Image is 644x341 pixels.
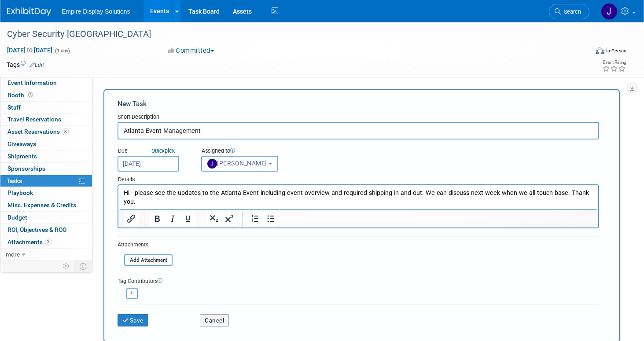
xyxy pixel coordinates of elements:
[7,104,21,111] span: Staff
[118,185,598,209] iframe: Rich Text Area
[0,150,92,162] a: Shipments
[26,92,35,98] span: Booth not reserved yet
[7,202,76,209] span: Misc. Expenses & Credits
[118,172,599,184] div: Details
[0,114,92,125] a: Travel Reservations
[150,213,165,225] button: Bold
[7,79,57,86] span: Event Information
[0,138,92,150] a: Giveaways
[7,153,37,160] span: Shipments
[0,77,92,89] a: Event Information
[7,165,45,172] span: Sponsorships
[201,147,312,156] div: Assigned to
[7,92,35,99] span: Booth
[118,241,173,249] div: Attachments
[59,260,74,272] td: Personalize Event Tab Strip
[0,236,92,248] a: Attachments2
[7,189,33,196] span: Playbook
[45,238,52,245] span: 2
[602,60,626,65] div: Event Rating
[0,212,92,224] a: Budget
[200,314,229,326] button: Cancel
[118,156,179,172] input: Due Date
[0,199,92,211] a: Misc. Expenses & Credits
[534,46,626,59] div: Event Format
[118,122,599,139] input: Name of task or a short description
[26,47,34,54] span: to
[7,128,69,135] span: Asset Reservations
[150,147,177,154] a: Quickpick
[601,3,618,20] img: Jane Paolucci
[74,260,92,272] td: Toggle Event Tabs
[201,156,278,172] button: [PERSON_NAME]
[0,224,92,236] a: ROI, Objectives & ROO
[606,48,626,54] div: In-Person
[0,89,92,101] a: Booth
[263,213,278,225] button: Bullet list
[7,226,66,233] span: ROI, Objectives & ROO
[180,213,195,225] button: Underline
[124,213,139,225] button: Insert/edit link
[7,140,36,147] span: Giveaways
[7,60,44,69] td: Tags
[248,213,263,225] button: Numbered list
[118,113,599,122] div: Short Description
[206,213,221,225] button: Subscript
[7,238,52,246] span: Attachments
[0,249,92,260] a: more
[6,251,20,258] span: more
[54,48,70,54] span: (1 day)
[549,4,589,19] a: Search
[118,99,599,109] div: New Task
[0,163,92,175] a: Sponsorships
[118,314,148,326] button: Save
[222,213,237,225] button: Superscript
[207,160,267,167] span: [PERSON_NAME]
[561,8,581,15] span: Search
[165,213,180,225] button: Italic
[62,8,130,15] span: Empire Display Solutions
[118,147,188,156] div: Due
[4,26,574,42] div: Cyber Security [GEOGRAPHIC_DATA]
[596,47,604,54] img: Format-Inperson.png
[0,175,92,187] a: Tasks
[165,46,217,55] button: Committed
[151,147,165,154] i: Quick
[0,187,92,199] a: Playbook
[29,62,44,68] a: Edit
[7,214,27,221] span: Budget
[0,102,92,114] a: Staff
[118,276,599,285] div: Tag Contributors
[0,126,92,138] a: Asset Reservations8
[7,7,51,16] img: ExhibitDay
[62,128,69,135] span: 8
[7,177,22,184] span: Tasks
[7,46,53,54] span: [DATE] [DATE]
[7,116,61,123] span: Travel Reservations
